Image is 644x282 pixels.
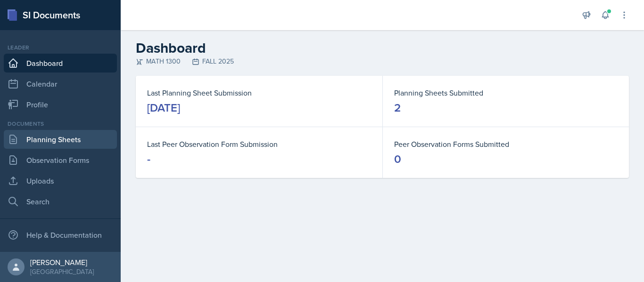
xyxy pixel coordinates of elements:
div: 0 [394,152,401,167]
div: MATH 1300 FALL 2025 [136,56,629,66]
div: [GEOGRAPHIC_DATA] [30,267,94,276]
a: Dashboard [4,54,117,73]
div: 2 [394,100,401,115]
div: Leader [4,43,117,52]
a: Profile [4,95,117,114]
div: Help & Documentation [4,226,117,244]
div: [DATE] [147,100,180,115]
dt: Peer Observation Forms Submitted [394,138,618,150]
a: Uploads [4,171,117,190]
h2: Dashboard [136,40,629,56]
div: [PERSON_NAME] [30,258,94,267]
a: Observation Forms [4,151,117,169]
a: Calendar [4,74,117,93]
a: Search [4,192,117,211]
div: Documents [4,120,117,128]
div: - [147,152,150,167]
dt: Planning Sheets Submitted [394,87,618,98]
dt: Last Planning Sheet Submission [147,87,371,98]
a: Planning Sheets [4,130,117,149]
dt: Last Peer Observation Form Submission [147,138,371,150]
